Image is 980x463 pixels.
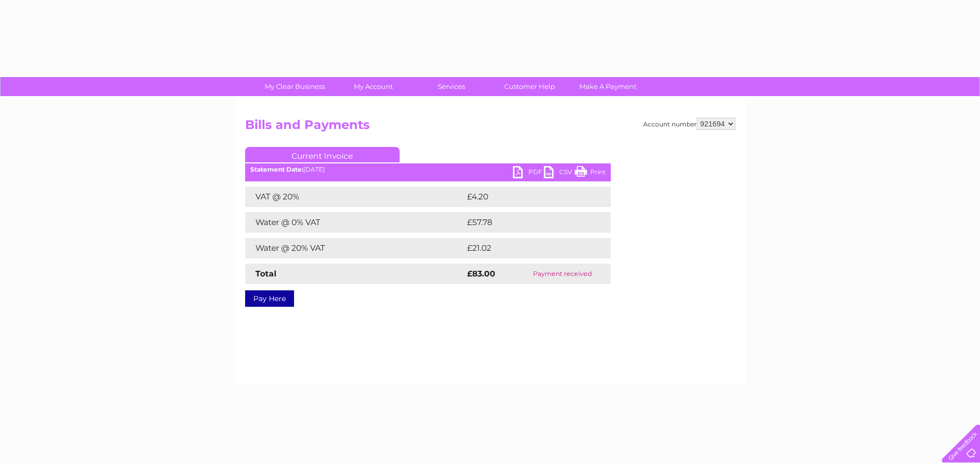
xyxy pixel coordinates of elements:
[331,77,416,96] a: My Account
[245,147,400,162] a: Current Invoice
[245,290,294,307] a: Pay Here
[565,77,650,96] a: Make A Payment
[544,166,575,181] a: CSV
[409,77,494,96] a: Services
[465,212,590,233] td: £57.78
[465,238,589,258] td: £21.02
[250,165,303,173] b: Statement Date:
[245,166,611,173] div: [DATE]
[252,77,337,96] a: My Clear Business
[245,187,465,207] td: VAT @ 20%
[245,238,465,258] td: Water @ 20% VAT
[465,187,587,207] td: £4.20
[245,118,735,137] h2: Bills and Payments
[487,77,572,96] a: Customer Help
[643,118,735,130] div: Account number
[245,212,465,233] td: Water @ 0% VAT
[575,166,606,181] a: Print
[513,166,544,181] a: PDF
[255,269,277,279] strong: Total
[514,264,610,284] td: Payment received
[467,269,495,279] strong: £83.00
